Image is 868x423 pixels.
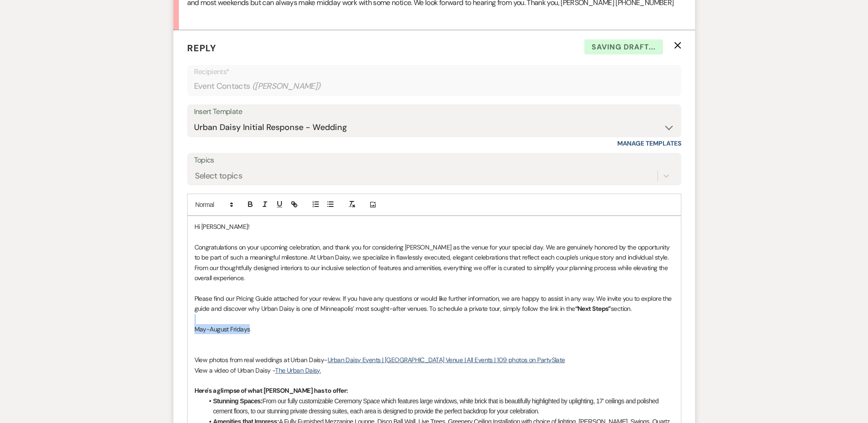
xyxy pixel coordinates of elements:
p: Congratulations on your upcoming celebration, and thank you for considering [PERSON_NAME] as the ... [194,242,674,283]
span: View a video of Urban Daisy - [194,366,275,374]
p: May-August Fridays [194,324,674,334]
a: Manage Templates [617,139,681,147]
span: Saving draft... [584,39,663,55]
strong: Here's a glimpse of what [PERSON_NAME] has to offer: [194,386,348,395]
span: View photos from real weddings at Urban Daisy- [194,356,328,364]
strong: “Next Steps” [575,304,611,313]
span: Reply [187,42,216,54]
div: Insert Template [194,105,674,119]
p: Please find our Pricing Guide attached for your review. If you have any questions or would like f... [194,293,674,314]
a: Urban Daisy Events | [GEOGRAPHIC_DATA] Venue | All Events | 109 photos on PartySlate [328,356,565,364]
span: ( [PERSON_NAME] ) [252,80,321,92]
label: Topics [194,154,674,167]
div: Event Contacts [194,77,674,95]
p: Hi [PERSON_NAME]! [194,222,674,232]
a: The Urban Daisy. [275,366,321,374]
li: From our fully customizable Ceremony Space which features large windows, white brick that is beau... [204,396,674,417]
strong: Stunning Spaces: [213,397,263,405]
p: Recipients* [194,66,674,78]
div: Select topics [195,170,243,182]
